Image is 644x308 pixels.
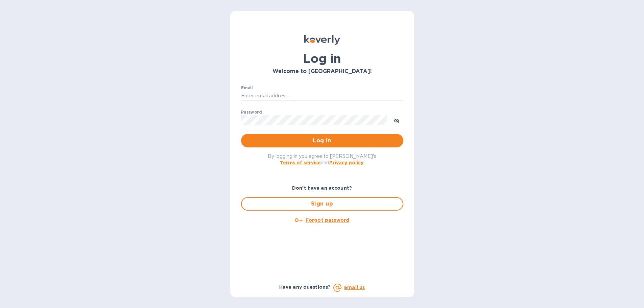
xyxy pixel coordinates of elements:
[241,51,403,66] h1: Log in
[390,113,403,127] button: toggle password visibility
[344,285,365,290] a: Email us
[292,185,352,191] b: Don't have an account?
[279,284,331,290] b: Have any questions?
[304,35,340,45] img: Koverly
[329,160,363,165] a: Privacy policy
[280,160,321,165] a: Terms of service
[241,197,403,211] button: Sign up
[241,110,262,114] label: Password
[247,200,397,208] span: Sign up
[246,137,398,145] span: Log in
[268,153,376,165] span: By logging in you agree to [PERSON_NAME]'s and .
[241,91,403,101] input: Enter email address
[306,217,349,223] u: Forgot password
[241,68,403,75] h3: Welcome to [GEOGRAPHIC_DATA]!
[241,86,253,90] label: Email
[241,134,403,147] button: Log in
